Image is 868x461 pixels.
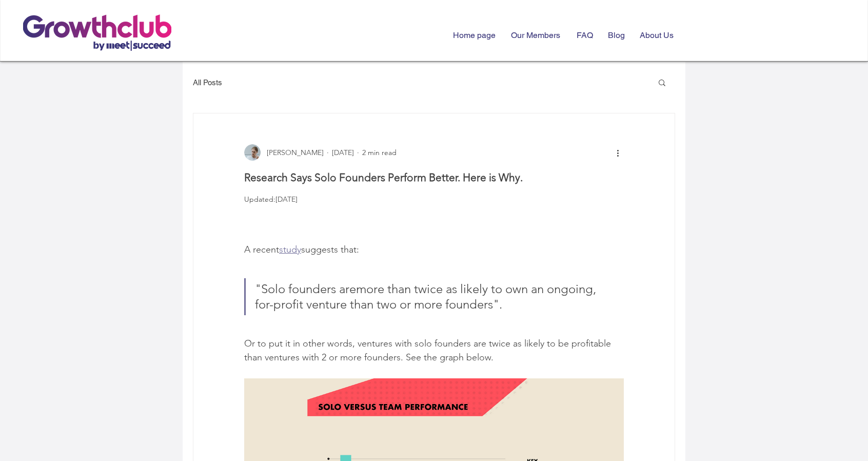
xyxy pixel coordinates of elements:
a: Home page [445,23,503,48]
span: Aug 13, 2020 [332,148,354,157]
p: Updated: [244,194,624,205]
p: FAQ [571,23,598,48]
a: All Posts [193,77,222,88]
a: Our Members [503,23,569,48]
p: Blog [603,23,630,48]
nav: Site [179,23,681,48]
a: About Us [632,23,681,48]
span: more than twice as likely to own an ongoing, for-profit venture than two or more founders". [255,281,599,312]
p: About Us [635,23,679,48]
span: "Solo founders are [255,281,356,296]
span: 2 min read [362,148,397,157]
p: Our Members [506,23,565,48]
a: study [279,244,301,255]
div: Search [657,78,667,86]
nav: Blog [191,62,647,103]
img: growthclub_1.png [23,14,171,51]
span: A recent [244,244,279,255]
span: Or to put it in other words, ventures with solo founders are twice as likely to be profitable tha... [244,338,614,363]
button: More actions [611,146,624,159]
h1: Research Says Solo Founders Perform Better. Here is Why. [244,170,624,185]
p: Home page [448,23,501,48]
span: suggests that: [301,244,359,255]
a: FAQ [569,23,600,48]
a: Blog [600,23,632,48]
span: Jun 3, 2022 [275,195,298,204]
